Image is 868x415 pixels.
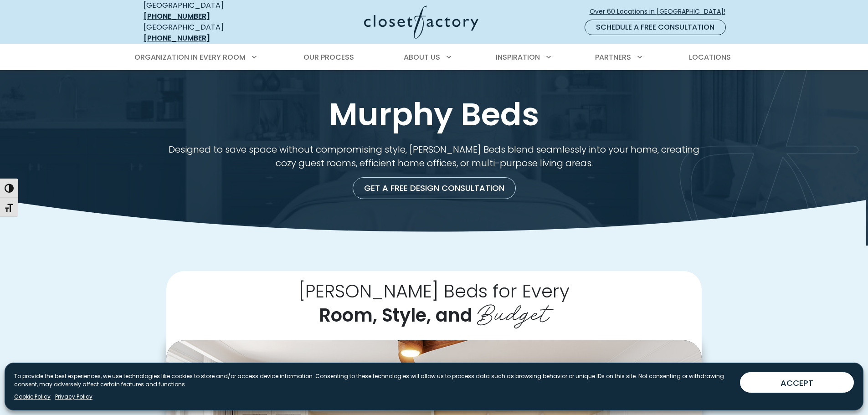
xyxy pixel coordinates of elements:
[14,372,733,389] p: To provide the best experiences, we use technologies like cookies to store and/or access device i...
[55,393,92,401] a: Privacy Policy
[134,52,246,62] span: Organization in Every Room
[595,52,631,62] span: Partners
[142,97,727,132] h1: Murphy Beds
[303,52,354,62] span: Our Process
[14,393,51,401] a: Cookie Policy
[128,45,740,70] nav: Primary Menu
[353,177,516,199] a: Get a Free Design Consultation
[364,5,478,39] img: Closet Factory Logo
[144,33,210,43] a: [PHONE_NUMBER]
[144,11,210,21] a: [PHONE_NUMBER]
[144,22,276,44] div: [GEOGRAPHIC_DATA]
[740,372,854,393] button: ACCEPT
[404,52,440,62] span: About Us
[496,52,540,62] span: Inspiration
[319,302,473,328] span: Room, Style, and
[298,278,570,304] span: [PERSON_NAME] Beds for Every
[589,4,733,20] a: Over 60 Locations in [GEOGRAPHIC_DATA]!
[585,20,726,35] a: Schedule a Free Consultation
[477,293,549,329] span: Budget
[590,7,733,16] span: Over 60 Locations in [GEOGRAPHIC_DATA]!
[166,143,702,170] p: Designed to save space without compromising style, [PERSON_NAME] Beds blend seamlessly into your ...
[689,52,731,62] span: Locations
